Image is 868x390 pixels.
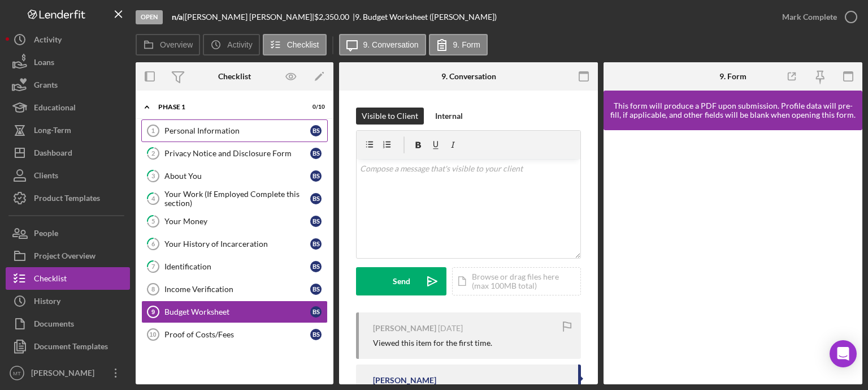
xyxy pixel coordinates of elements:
[149,331,156,338] tspan: 10
[34,290,60,315] div: History
[218,72,251,81] div: Checklist
[151,127,155,134] tspan: 1
[151,195,155,202] tspan: 4
[141,255,328,278] a: 7IdentificationBS
[164,330,310,339] div: Proof of Costs/Fees
[356,267,446,295] button: Send
[164,239,310,248] div: Your History of Incarceration
[151,217,155,225] tspan: 5
[141,187,328,210] a: 4Your Work (If Employed Complete this section)BS
[141,233,328,255] a: 6Your History of IncarcerationBS
[373,376,436,385] div: [PERSON_NAME]
[141,119,328,142] a: 1Personal InformationBS
[310,170,322,182] div: B S
[151,263,155,270] tspan: 7
[453,40,480,49] label: 9. Form
[305,104,325,110] div: 0 / 10
[6,222,130,245] button: People
[227,40,252,49] label: Activity
[362,108,418,125] div: Visible to Client
[830,340,857,367] div: Open Intercom Messenger
[34,245,96,270] div: Project Overview
[164,149,310,158] div: Privacy Notice and Disclosure Form
[141,323,328,346] a: 10Proof of Costs/FeesBS
[164,285,310,294] div: Income Verification
[373,324,436,333] div: [PERSON_NAME]
[263,34,327,55] button: Checklist
[441,72,496,81] div: 9. Conversation
[28,362,102,387] div: [PERSON_NAME]
[141,278,328,301] a: 8Income VerificationBS
[151,308,155,315] tspan: 9
[363,40,419,49] label: 9. Conversation
[771,6,862,28] button: Mark Complete
[353,12,497,22] div: | 9. Budget Worksheet ([PERSON_NAME])
[356,108,424,125] button: Visible to Client
[151,149,155,157] tspan: 2
[203,34,259,55] button: Activity
[6,290,130,312] button: History
[287,40,319,49] label: Checklist
[393,267,410,295] div: Send
[164,126,310,135] div: Personal Information
[136,10,163,24] div: Open
[719,72,747,81] div: 9. Form
[34,222,58,247] div: People
[435,108,463,125] div: Internal
[164,172,310,181] div: About You
[609,101,857,119] div: This form will produce a PDF upon submission. Profile data will pre-fill, if applicable, and othe...
[141,210,328,233] a: 5Your MoneyBS
[172,12,185,22] div: |
[164,217,310,226] div: Your Money
[310,193,322,204] div: B S
[6,312,130,335] button: Documents
[429,108,468,125] button: Internal
[151,172,155,179] tspan: 3
[6,245,130,267] button: Project Overview
[310,261,322,272] div: B S
[6,362,130,384] button: MT[PERSON_NAME]
[141,142,328,165] a: 2Privacy Notice and Disclosure FormBS
[6,335,130,358] button: Document Templates
[310,216,322,227] div: B S
[310,329,322,340] div: B S
[615,142,852,373] iframe: Lenderfit form
[158,104,297,110] div: Phase 1
[160,40,193,49] label: Overview
[172,12,183,22] b: n/a
[151,240,155,247] tspan: 6
[6,267,130,290] button: Checklist
[310,148,322,159] div: B S
[429,34,488,55] button: 9. Form
[141,165,328,187] a: 3About YouBS
[185,12,314,22] div: [PERSON_NAME] [PERSON_NAME] |
[782,6,837,28] div: Mark Complete
[310,238,322,250] div: B S
[373,338,492,348] div: Viewed this item for the first time.
[13,370,21,376] text: MT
